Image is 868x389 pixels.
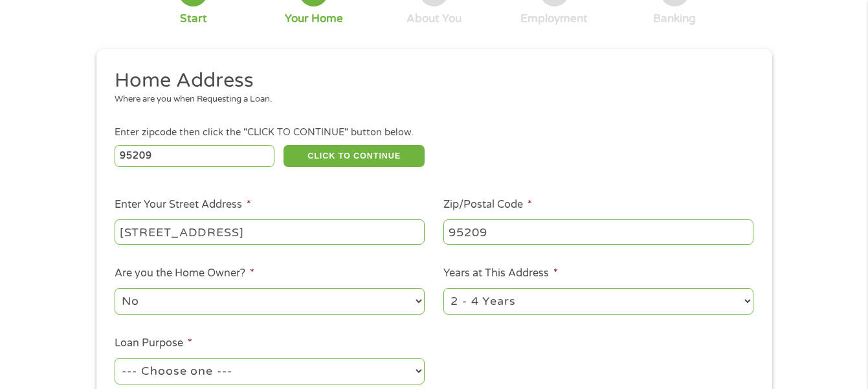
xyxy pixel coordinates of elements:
label: Enter Your Street Address [115,198,251,212]
div: Enter zipcode then click the "CLICK TO CONTINUE" button below. [115,126,753,140]
div: Banking [653,12,696,26]
button: CLICK TO CONTINUE [284,145,425,167]
div: Your Home [285,12,343,26]
label: Years at This Address [443,267,558,280]
h2: Home Address [115,68,744,94]
div: Where are you when Requesting a Loan. [115,93,744,106]
input: Enter Zipcode (e.g 01510) [115,145,274,167]
div: Start [180,12,207,26]
label: Are you the Home Owner? [115,267,254,280]
div: About You [406,12,462,26]
label: Zip/Postal Code [443,198,532,212]
input: 1 Main Street [115,219,425,244]
div: Employment [520,12,588,26]
label: Loan Purpose [115,337,192,350]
